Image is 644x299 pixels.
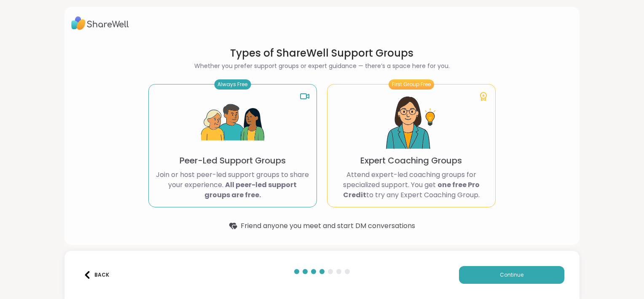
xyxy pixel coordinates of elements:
[148,46,496,60] h1: Types of ShareWell Support Groups
[500,271,523,279] span: Continue
[156,170,310,200] p: Join or host peer-led support groups to share your experience.
[380,91,443,155] img: Expert Coaching Groups
[180,155,286,166] p: Peer-Led Support Groups
[148,62,496,71] h2: Whether you prefer support groups or expert guidance — there’s a space here for you.
[83,271,109,279] div: Back
[334,170,488,200] p: Attend expert-led coaching groups for specialized support. You get to try any Expert Coaching Group.
[459,266,564,284] button: Continue
[71,14,129,33] img: ShareWell Logo
[214,79,251,90] div: Always Free
[343,180,480,200] b: one free Pro Credit
[241,221,415,231] span: Friend anyone you meet and start DM conversations
[360,155,462,166] p: Expert Coaching Groups
[80,266,113,284] button: Back
[389,79,434,90] div: First Group Free
[201,91,264,155] img: Peer-Led Support Groups
[204,180,297,200] b: All peer-led support groups are free.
